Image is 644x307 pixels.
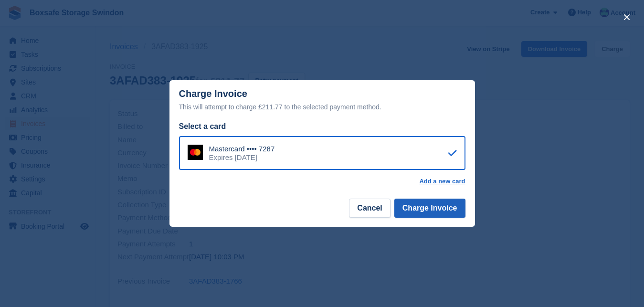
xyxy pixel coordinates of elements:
[349,199,390,218] button: Cancel
[179,88,465,113] div: Charge Invoice
[419,178,465,185] a: Add a new card
[209,153,275,162] div: Expires [DATE]
[209,145,275,153] div: Mastercard •••• 7287
[619,10,634,25] button: close
[179,121,465,132] div: Select a card
[188,145,203,160] img: Mastercard Logo
[394,199,465,218] button: Charge Invoice
[179,101,465,113] div: This will attempt to charge £211.77 to the selected payment method.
